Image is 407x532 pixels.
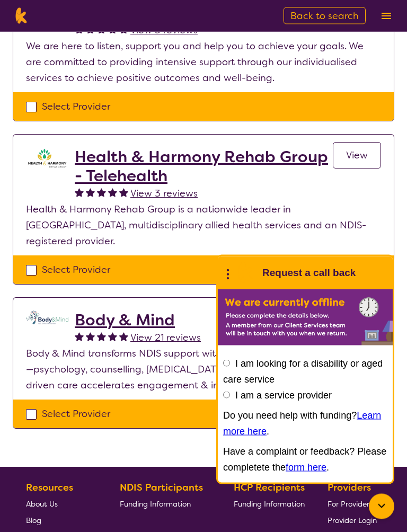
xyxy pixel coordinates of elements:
[120,496,211,512] a: Funding Information
[26,202,381,250] p: Health & Harmony Rehab Group is a nationwide leader in [GEOGRAPHIC_DATA], multidisciplinary allie...
[86,332,95,341] img: fullstar
[234,500,305,509] span: Funding Information
[262,265,356,281] h1: Request a call back
[223,358,383,385] label: I am looking for a disability or aged care service
[234,482,305,494] b: HCP Recipients
[26,482,73,494] b: Resources
[218,289,393,345] img: Karista offline chat form to request call back
[235,262,256,283] img: Karista
[130,186,198,202] a: View 3 reviews
[290,10,359,22] span: Back to search
[26,311,68,325] img: qmpolprhjdhzpcuekzqg.svg
[26,516,41,526] span: Blog
[130,332,201,344] span: View 21 reviews
[26,496,97,512] a: About Us
[328,500,373,509] span: For Providers
[97,188,106,197] img: fullstar
[75,148,333,186] a: Health & Harmony Rehab Group - Telehealth
[119,188,128,197] img: fullstar
[75,188,84,197] img: fullstar
[284,7,366,24] a: Back to search
[26,148,68,169] img: ztak9tblhgtrn1fit8ap.png
[75,311,201,330] a: Body & Mind
[234,496,305,512] a: Funding Information
[26,512,97,529] a: Blog
[130,330,201,346] a: View 21 reviews
[119,332,128,341] img: fullstar
[382,13,391,20] img: menu
[26,500,58,509] span: About Us
[26,346,381,394] p: Body & Mind transforms NDIS support with vibrant, multi-disciplinary therapy—psychology, counsell...
[26,39,381,86] p: We are here to listen, support you and help you to achieve your goals. We are committed to provid...
[223,444,387,475] p: Have a complaint or feedback? Please completete the .
[108,188,117,197] img: fullstar
[97,332,106,341] img: fullstar
[333,143,381,169] a: View
[120,482,203,494] b: NDIS Participants
[328,482,371,494] b: Providers
[328,512,377,529] a: Provider Login
[108,332,117,341] img: fullstar
[120,500,191,509] span: Funding Information
[86,188,95,197] img: fullstar
[346,149,368,162] span: View
[328,516,377,526] span: Provider Login
[223,407,387,439] p: Do you need help with funding? .
[13,8,29,24] img: Karista logo
[75,332,84,341] img: fullstar
[328,496,377,512] a: For Providers
[130,188,198,200] span: View 3 reviews
[286,462,326,473] a: form here
[235,390,332,401] label: I am a service provider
